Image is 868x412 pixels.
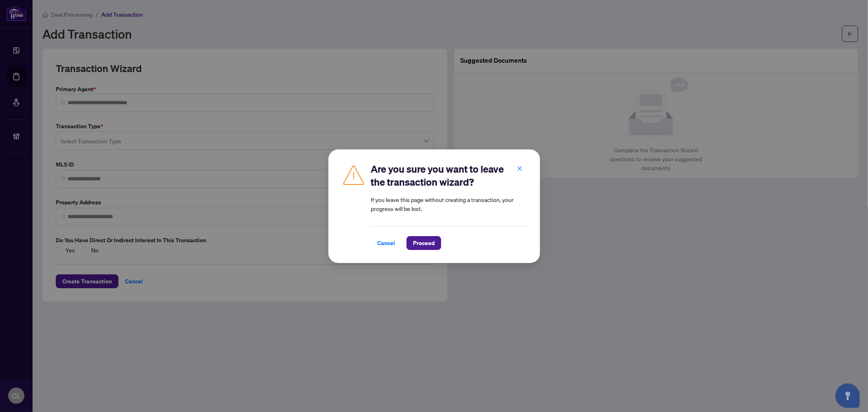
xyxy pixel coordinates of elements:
button: Proceed [407,236,441,250]
span: Cancel [377,237,395,250]
span: Proceed [413,237,435,250]
span: close [517,165,523,171]
button: Cancel [371,236,402,250]
button: Open asap [835,384,860,408]
article: If you leave this page without creating a transaction, your progress will be lost. [371,195,527,213]
h2: Are you sure you want to leave the transaction wizard? [371,162,527,188]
